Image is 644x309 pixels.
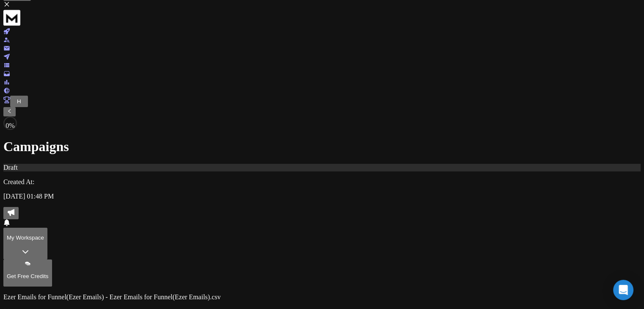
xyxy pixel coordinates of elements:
[7,235,44,241] p: My Workspace
[613,280,633,300] div: Open Intercom Messenger
[3,178,641,186] p: Created At:
[17,98,21,105] span: H
[3,259,52,287] button: Get Free Credits
[7,273,49,279] p: Get Free Credits
[6,122,14,130] p: 0 %
[3,139,641,154] h1: Campaigns
[14,97,25,106] button: H
[3,164,641,171] div: Draft
[3,193,641,200] p: [DATE] 01:48 PM
[3,9,20,26] img: logo
[10,96,28,107] button: H
[3,293,641,301] p: Ezer Emails for Funnel(Ezer Emails) - Ezer Emails for Funnel(Ezer Emails).csv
